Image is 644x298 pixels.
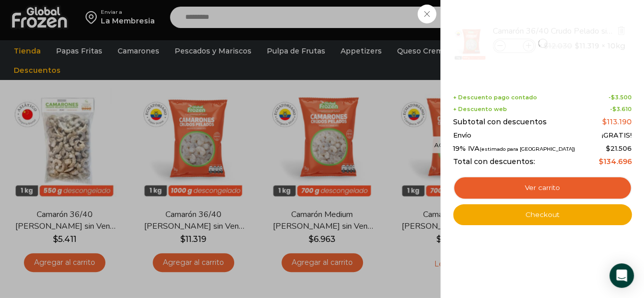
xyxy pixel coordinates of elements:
[611,94,615,101] span: $
[599,157,603,166] span: $
[602,117,632,126] bdi: 113.190
[608,94,632,101] span: -
[602,131,632,140] span: ¡GRATIS!
[453,157,535,166] span: Total con descuentos:
[453,131,471,140] span: Envío
[602,117,607,126] span: $
[609,263,634,288] div: Open Intercom Messenger
[599,157,632,166] bdi: 134.696
[612,105,632,113] bdi: 3.610
[453,106,507,113] span: + Descuento web
[610,106,632,113] span: -
[453,145,575,153] span: 19% IVA
[453,118,547,126] span: Subtotal con descuentos
[453,176,632,200] a: Ver carrito
[606,144,632,152] span: 21.506
[606,144,610,152] span: $
[453,94,537,101] span: + Descuento pago contado
[611,94,632,101] bdi: 3.500
[480,146,575,152] small: (estimado para [GEOGRAPHIC_DATA])
[612,105,617,113] span: $
[453,204,632,226] a: Checkout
